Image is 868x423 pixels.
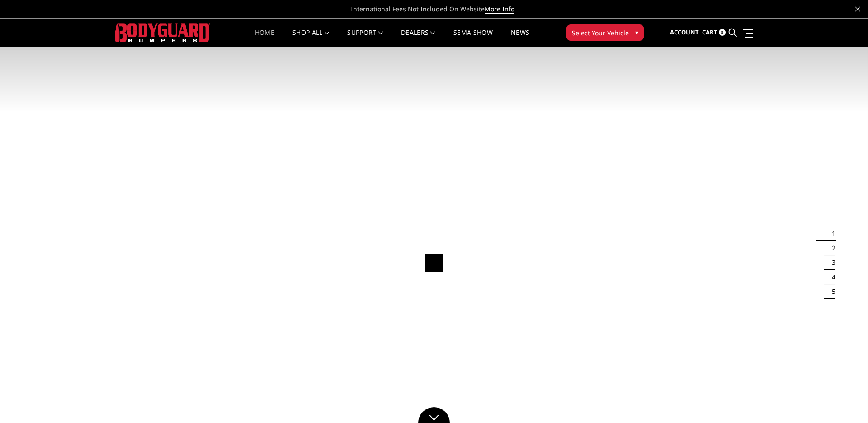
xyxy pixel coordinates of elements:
a: Support [347,29,383,47]
a: shop all [292,29,329,47]
span: Cart [702,28,717,36]
span: ▾ [635,28,638,37]
img: BODYGUARD BUMPERS [115,23,210,42]
a: SEMA Show [453,29,493,47]
button: Select Your Vehicle [566,24,644,41]
a: News [511,29,529,47]
span: 0 [719,29,726,36]
button: 4 of 5 [826,270,835,284]
a: Cart 0 [702,20,726,45]
button: 1 of 5 [826,226,835,241]
button: 2 of 5 [826,241,835,255]
a: Dealers [401,29,435,47]
a: More Info [485,5,514,14]
span: Select Your Vehicle [572,28,629,38]
button: 3 of 5 [826,255,835,270]
span: Account [670,28,699,36]
a: Account [670,20,699,45]
a: Home [255,29,274,47]
button: 5 of 5 [826,284,835,299]
a: Click to Down [418,407,450,423]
